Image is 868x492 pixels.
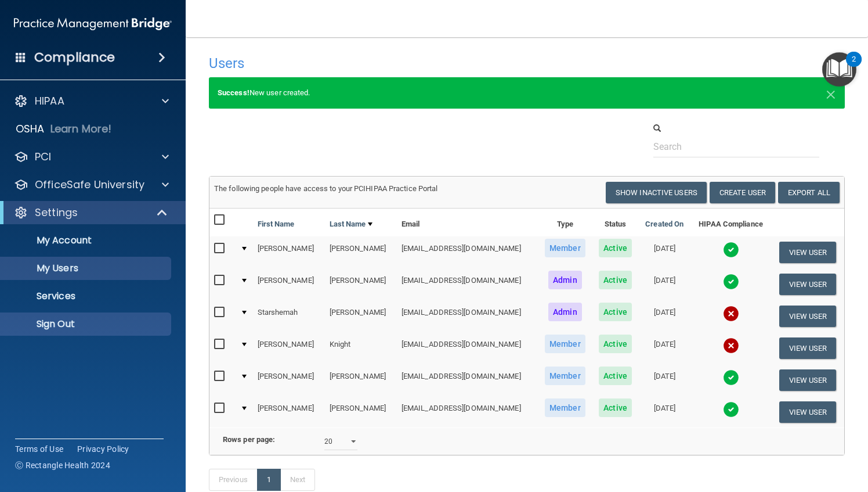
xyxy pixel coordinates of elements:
[822,52,856,87] button: Open Resource Center, 2 new notifications
[8,318,166,330] p: Sign Out
[779,337,837,359] button: View User
[545,398,585,417] span: Member
[599,303,632,321] span: Active
[209,469,258,491] a: Previous
[8,235,166,246] p: My Account
[14,150,169,164] a: PCI
[723,369,739,386] img: tick.e7d51cea.svg
[779,369,837,391] button: View User
[826,81,836,105] span: ×
[223,435,275,444] b: Rows per page:
[77,443,129,455] a: Privacy Policy
[723,306,739,322] img: cross.ca9f0e7f.svg
[397,236,538,268] td: [EMAIL_ADDRESS][DOMAIN_NAME]
[34,49,115,66] h4: Compliance
[397,364,538,396] td: [EMAIL_ADDRESS][DOMAIN_NAME]
[723,337,739,354] img: cross.ca9f0e7f.svg
[599,367,632,385] span: Active
[253,300,325,332] td: Starshemah
[606,182,707,203] button: Show Inactive Users
[325,364,397,396] td: [PERSON_NAME]
[548,271,582,289] span: Admin
[325,268,397,300] td: [PERSON_NAME]
[330,217,372,231] a: Last Name
[253,396,325,428] td: [PERSON_NAME]
[779,306,837,327] button: View User
[253,364,325,396] td: [PERSON_NAME]
[599,335,632,353] span: Active
[280,469,315,491] a: Next
[14,94,169,108] a: HIPAA
[545,335,585,353] span: Member
[548,303,582,321] span: Admin
[852,59,856,74] div: 2
[779,401,837,423] button: View User
[599,239,632,257] span: Active
[258,217,295,231] a: First Name
[325,236,397,268] td: [PERSON_NAME]
[667,410,854,456] iframe: Drift Widget Chat Controller
[653,136,820,157] input: Search
[14,178,169,192] a: OfficeSafe University
[14,12,172,35] img: PMB logo
[35,94,64,108] p: HIPAA
[723,401,739,418] img: tick.e7d51cea.svg
[638,268,690,300] td: [DATE]
[253,236,325,268] td: [PERSON_NAME]
[214,184,438,193] span: The following people have access to your PCIHIPAA Practice Portal
[545,367,585,385] span: Member
[14,206,168,220] a: Settings
[397,332,538,364] td: [EMAIL_ADDRESS][DOMAIN_NAME]
[638,300,690,332] td: [DATE]
[638,364,690,396] td: [DATE]
[779,274,837,295] button: View User
[253,268,325,300] td: [PERSON_NAME]
[257,469,281,491] a: 1
[15,459,110,471] span: Ⓒ Rectangle Health 2024
[397,209,538,236] th: Email
[592,209,639,236] th: Status
[8,263,166,274] p: My Users
[325,300,397,332] td: [PERSON_NAME]
[638,236,690,268] td: [DATE]
[325,332,397,364] td: Knight
[778,182,840,203] a: Export All
[35,178,144,192] p: OfficeSafe University
[397,300,538,332] td: [EMAIL_ADDRESS][DOMAIN_NAME]
[218,88,249,97] strong: Success!
[645,217,683,231] a: Created On
[723,242,739,258] img: tick.e7d51cea.svg
[16,122,45,136] p: OSHA
[209,77,845,109] div: New user created.
[826,86,836,100] button: Close
[253,332,325,364] td: [PERSON_NAME]
[710,182,775,203] button: Create User
[50,122,112,136] p: Learn More!
[599,271,632,289] span: Active
[397,396,538,428] td: [EMAIL_ADDRESS][DOMAIN_NAME]
[690,209,771,236] th: HIPAA Compliance
[35,150,51,164] p: PCI
[209,56,573,71] h4: Users
[779,242,837,263] button: View User
[8,290,166,302] p: Services
[15,443,63,455] a: Terms of Use
[538,209,592,236] th: Type
[397,268,538,300] td: [EMAIL_ADDRESS][DOMAIN_NAME]
[545,239,585,257] span: Member
[723,274,739,290] img: tick.e7d51cea.svg
[638,332,690,364] td: [DATE]
[599,398,632,417] span: Active
[35,206,78,220] p: Settings
[638,396,690,428] td: [DATE]
[325,396,397,428] td: [PERSON_NAME]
